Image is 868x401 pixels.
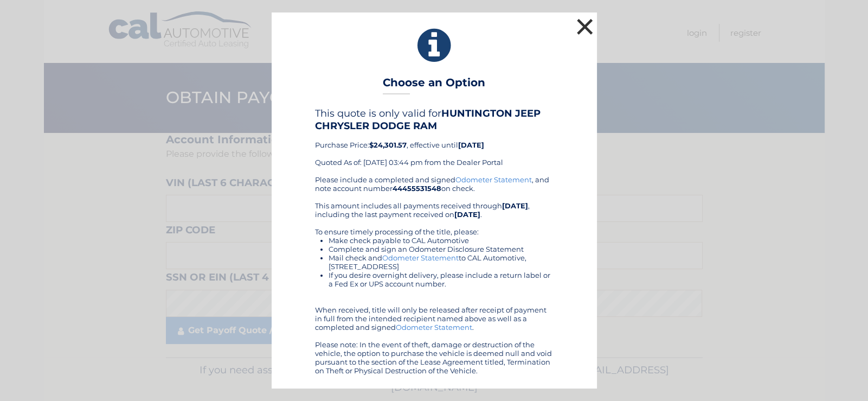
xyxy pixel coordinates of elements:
b: [DATE] [454,210,480,219]
a: Odometer Statement [396,323,472,332]
h4: This quote is only valid for [315,107,554,131]
li: Complete and sign an Odometer Disclosure Statement [329,245,554,253]
div: Please include a completed and signed , and note account number on check. This amount includes al... [315,175,554,375]
b: [DATE] [502,201,528,210]
a: Odometer Statement [455,175,532,184]
li: If you desire overnight delivery, please include a return label or a Fed Ex or UPS account number. [329,271,554,288]
button: × [574,16,596,37]
b: HUNTINGTON JEEP CHRYSLER DODGE RAM [315,107,541,131]
b: 44455531548 [393,184,441,193]
b: [DATE] [458,141,484,149]
li: Mail check and to CAL Automotive, [STREET_ADDRESS] [329,253,554,271]
a: Odometer Statement [382,253,459,262]
li: Make check payable to CAL Automotive [329,236,554,245]
div: Purchase Price: , effective until Quoted As of: [DATE] 03:44 pm from the Dealer Portal [315,107,554,175]
b: $24,301.57 [369,141,407,149]
h3: Choose an Option [383,76,485,95]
